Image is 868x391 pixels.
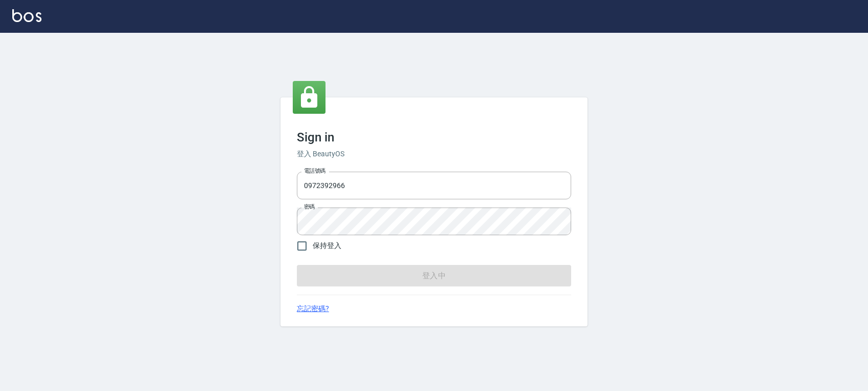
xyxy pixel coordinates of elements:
a: 忘記密碼? [297,303,329,314]
label: 密碼 [304,203,315,211]
h3: Sign in [297,130,571,145]
label: 電話號碼 [304,167,325,175]
img: Logo [12,9,41,22]
h6: 登入 BeautyOS [297,149,571,159]
span: 保持登入 [313,240,341,251]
